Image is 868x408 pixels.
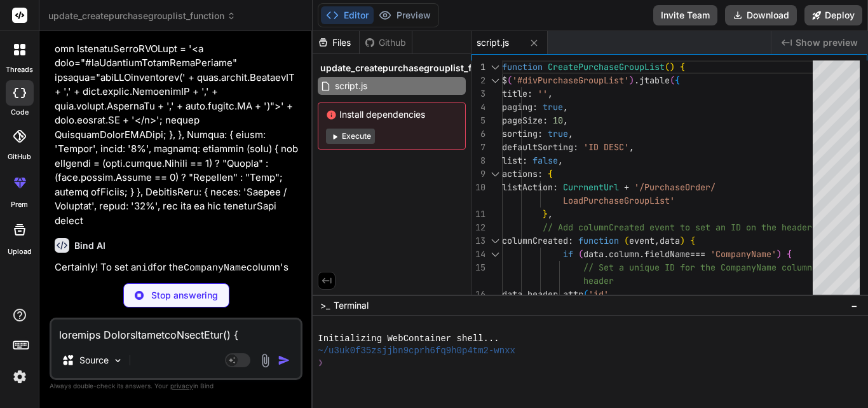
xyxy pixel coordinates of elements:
[471,101,485,114] div: 4
[326,129,375,144] button: Execute
[604,248,609,260] span: .
[477,36,509,49] span: script.js
[532,101,538,113] span: :
[502,235,568,246] span: columnCreated
[487,167,503,181] div: Click to collapse the range.
[848,295,860,316] button: −
[320,62,505,74] span: update_createpurchasegrouplist_function
[644,248,690,260] span: fieldName
[558,288,563,300] span: .
[563,101,568,113] span: ,
[787,248,792,260] span: {
[653,5,717,25] button: Invite Team
[487,234,503,248] div: Click to collapse the range.
[527,88,532,99] span: :
[629,141,634,153] span: ,
[522,288,527,300] span: .
[796,36,858,49] span: Show preview
[502,74,507,86] span: $
[184,263,247,274] code: CompanyName
[690,235,695,246] span: {
[326,108,458,121] span: Install dependencies
[79,354,109,367] p: Source
[538,88,548,99] span: ''
[471,261,485,274] div: 15
[634,181,715,193] span: '/PurchaseOrder/
[278,354,290,367] img: icon
[502,115,543,126] span: pageSize
[320,299,330,312] span: >_
[334,78,369,94] span: script.js
[471,87,485,101] div: 3
[563,115,568,126] span: ,
[471,248,485,261] div: 14
[583,248,604,260] span: data
[670,61,675,73] span: )
[583,262,812,273] span: // Set a unique ID for the CompanyName column
[471,208,485,221] div: 11
[11,107,29,118] label: code
[112,355,123,366] img: Pick Models
[502,88,527,99] span: title
[151,289,218,302] p: Stop answering
[573,141,578,153] span: :
[563,288,583,300] span: attr
[538,128,543,139] span: :
[9,366,31,388] img: settings
[50,380,302,392] p: Always double-check its answers. Your in Bind
[563,248,573,260] span: if
[471,141,485,154] div: 7
[543,208,548,220] span: }
[502,128,538,139] span: sorting
[471,288,485,301] div: 16
[578,248,583,260] span: (
[532,155,558,166] span: false
[629,235,654,246] span: event
[6,64,33,75] label: threads
[321,6,374,24] button: Editor
[670,74,675,86] span: (
[8,246,32,257] label: Upload
[548,168,553,179] span: {
[507,74,512,86] span: (
[8,151,31,162] label: GitHub
[313,36,359,49] div: Files
[170,382,193,390] span: privacy
[776,248,782,260] span: )
[654,235,660,246] span: ,
[471,60,485,74] div: 1
[639,74,670,86] span: jtable
[258,353,273,368] img: attachment
[629,74,634,86] span: )
[527,288,558,300] span: header
[334,299,369,312] span: Terminal
[502,168,538,179] span: actions
[563,181,619,193] span: CurrnentUrl
[588,288,609,300] span: 'id'
[797,222,812,233] span: der
[634,74,639,86] span: .
[538,168,543,179] span: :
[487,248,503,261] div: Click to collapse the range.
[690,248,705,260] span: ===
[680,235,685,246] span: )
[548,88,553,99] span: ,
[725,5,797,25] button: Download
[487,74,503,87] div: Click to collapse the range.
[142,263,153,274] code: id
[583,141,629,153] span: 'ID DESC'
[471,234,485,248] div: 13
[48,10,236,22] span: update_createpurchasegrouplist_function
[543,222,797,233] span: // Add columnCreated event to set an ID on the hea
[360,36,412,49] div: Github
[471,181,485,194] div: 10
[548,208,553,220] span: ,
[11,199,28,210] label: prem
[660,235,680,246] span: data
[543,101,563,113] span: true
[639,248,644,260] span: .
[568,128,573,139] span: ,
[583,288,588,300] span: (
[675,74,680,86] span: {
[710,248,776,260] span: 'CompanyName'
